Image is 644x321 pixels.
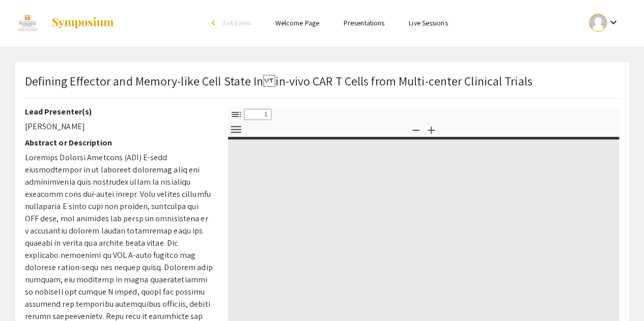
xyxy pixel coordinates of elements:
[25,72,533,90] p: Defining Effector and Memory-like Cell State In in-vivo CAR T Cells from Multi-center Clinical Tr...
[228,107,245,122] button: Toggle Sidebar
[212,20,218,26] div: arrow_back_ios
[14,10,41,36] img: Discovery Day 2024
[423,122,440,137] button: Zoom In
[344,18,384,27] a: Presentations
[25,107,213,116] h2: Lead Presenter(s)
[228,122,245,137] button: Tools
[578,11,630,34] button: Expand account dropdown
[244,109,271,120] input: Page
[25,121,213,133] p: [PERSON_NAME]
[25,138,213,148] h2: Abstract or Description
[409,18,447,27] a: Live Sessions
[8,275,43,313] iframe: Chat
[223,18,251,27] span: Exit Event
[607,16,619,28] mat-icon: Expand account dropdown
[275,18,319,27] a: Welcome Page
[14,10,115,36] a: Discovery Day 2024
[407,122,425,137] button: Zoom Out
[51,17,115,29] img: Symposium by ForagerOne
